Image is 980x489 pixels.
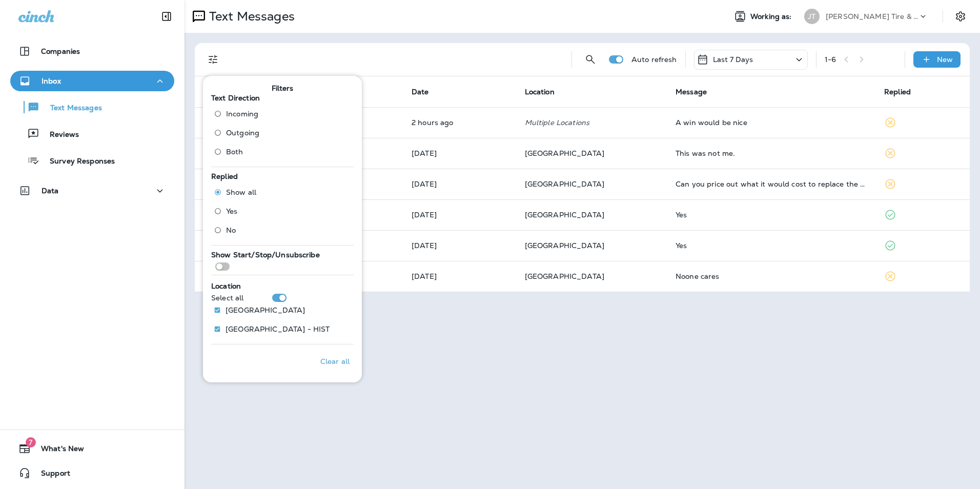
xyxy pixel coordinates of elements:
span: Filters [272,84,294,93]
div: Yes [676,241,868,250]
p: Oct 1, 2025 01:40 PM [412,149,508,157]
span: Replied [884,87,911,96]
span: [GEOGRAPHIC_DATA] [525,272,604,281]
p: [GEOGRAPHIC_DATA] [226,306,305,314]
p: Data [42,187,59,195]
button: Filters [203,49,223,70]
span: [GEOGRAPHIC_DATA] [525,179,604,189]
p: Oct 1, 2025 07:06 AM [412,180,508,188]
span: Yes [226,207,237,215]
span: Location [525,87,555,96]
span: Replied [211,172,238,181]
div: 1 - 6 [825,55,836,64]
div: Yes [676,211,868,219]
span: Outgoing [226,129,259,137]
button: Inbox [10,71,174,91]
span: [GEOGRAPHIC_DATA] [525,210,604,219]
div: JT [804,9,820,24]
p: Companies [41,47,80,55]
span: Location [211,281,241,291]
span: Show all [226,188,256,196]
p: Sep 30, 2025 12:51 PM [412,241,508,250]
button: Settings [951,7,970,26]
span: Message [676,87,707,96]
span: Date [412,87,429,96]
p: Sep 30, 2025 12:59 PM [412,211,508,219]
span: Incoming [226,110,258,118]
div: Can you price out what it would cost to replace the exhaust manifold in my car. It's starting to ... [676,180,868,188]
p: New [937,55,953,64]
div: A win would be nice [676,118,868,127]
button: Data [10,180,174,201]
button: Text Messages [10,96,174,118]
p: Reviews [39,130,79,140]
button: Survey Responses [10,150,174,171]
button: Collapse Sidebar [152,6,181,27]
span: [GEOGRAPHIC_DATA] [525,241,604,250]
button: Companies [10,41,174,62]
span: What's New [31,444,84,457]
p: [PERSON_NAME] Tire & Auto [826,12,918,21]
span: No [226,226,236,234]
p: Text Messages [40,104,102,113]
p: Text Messages [205,9,295,24]
p: Auto refresh [631,55,677,64]
p: Sep 30, 2025 08:04 AM [412,272,508,280]
span: [GEOGRAPHIC_DATA] [525,149,604,158]
div: Filters [203,70,362,382]
button: Support [10,463,174,483]
span: Show Start/Stop/Unsubscribe [211,250,320,259]
p: [GEOGRAPHIC_DATA] - HIST [226,325,330,333]
p: Last 7 Days [713,55,753,64]
span: Support [31,469,70,481]
p: Select all [211,294,243,302]
p: Clear all [320,357,350,365]
span: Both [226,148,243,156]
p: Oct 3, 2025 02:10 PM [412,118,508,127]
span: Text Direction [211,93,260,103]
button: Reviews [10,123,174,145]
p: Survey Responses [39,157,115,167]
div: This was not me. [676,149,868,157]
p: Inbox [42,77,61,85]
p: Multiple Locations [525,118,659,127]
button: Clear all [316,349,354,374]
span: 7 [26,437,36,447]
button: 7What's New [10,438,174,459]
div: Noone cares [676,272,868,280]
button: Search Messages [580,49,601,70]
span: Working as: [750,12,794,21]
